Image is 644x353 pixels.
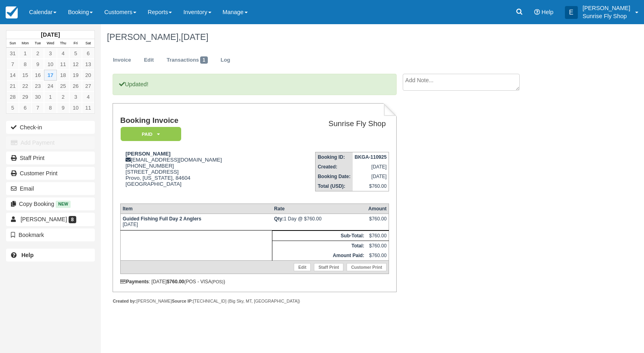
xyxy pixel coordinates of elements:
a: 7 [6,59,19,70]
a: 9 [57,102,69,113]
th: Amount [366,204,389,214]
td: $760.00 [353,181,389,191]
a: 26 [69,81,82,91]
td: $760.00 [366,251,389,261]
td: [DATE] [353,162,389,172]
a: 15 [19,70,31,81]
a: Staff Print [6,152,95,164]
strong: Guided Fishing Full Day 2 Anglers [123,216,201,222]
a: Edit [138,52,160,68]
a: 7 [31,102,44,113]
span: [DATE] [181,32,208,42]
button: Email [6,182,95,195]
a: 24 [44,81,56,91]
span: [PERSON_NAME] [21,216,67,222]
i: Help [534,9,540,15]
span: Help [542,9,554,15]
span: 8 [69,216,76,223]
a: 4 [57,48,69,59]
button: Check-in [6,121,95,134]
a: 4 [82,91,94,102]
a: Transactions1 [161,52,214,68]
a: 8 [19,59,31,70]
a: 11 [57,59,69,70]
th: Rate [272,204,366,214]
a: 31 [6,48,19,59]
th: Wed [44,39,56,48]
a: 14 [6,70,19,81]
a: 20 [82,70,94,81]
a: 22 [19,81,31,91]
a: 6 [82,48,94,59]
a: 23 [31,81,44,91]
td: $760.00 [366,241,389,251]
p: [PERSON_NAME] [583,4,630,12]
th: Fri [69,39,82,48]
th: Sub-Total: [272,231,366,241]
a: 8 [44,102,56,113]
a: 11 [82,102,94,113]
td: $760.00 [366,231,389,241]
a: 30 [31,91,44,102]
strong: [PERSON_NAME] [125,151,171,157]
th: Total: [272,241,366,251]
a: 3 [44,48,56,59]
th: Amount Paid: [272,251,366,261]
a: 2 [57,91,69,102]
a: 21 [6,81,19,91]
td: 1 Day @ $760.00 [272,214,366,230]
a: 28 [6,91,19,102]
span: New [56,201,71,208]
td: [DATE] [120,214,272,230]
strong: BKGA-110925 [355,154,387,160]
a: 5 [69,48,82,59]
a: 18 [57,70,69,81]
a: 13 [82,59,94,70]
a: 10 [69,102,82,113]
a: 19 [69,70,82,81]
h2: Sunrise Fly Shop [279,120,386,128]
a: 2 [31,48,44,59]
a: Customer Print [347,263,387,271]
div: [EMAIL_ADDRESS][DOMAIN_NAME] [PHONE_NUMBER] [STREET_ADDRESS] Provo, [US_STATE], 84604 [GEOGRAPHIC... [120,151,276,197]
strong: Payments [120,279,149,284]
a: [PERSON_NAME] 8 [6,213,95,226]
th: Booking Date: [316,172,353,181]
a: Help [6,249,95,262]
a: 27 [82,81,94,91]
button: Bookmark [6,228,95,241]
th: Mon [19,39,31,48]
a: 1 [44,91,56,102]
div: [PERSON_NAME] [TECHNICAL_ID] (Big Sky, MT, [GEOGRAPHIC_DATA]) [113,298,396,304]
th: Tue [31,39,44,48]
th: Booking ID: [316,152,353,162]
th: Item [120,204,272,214]
img: checkfront-main-nav-mini-logo.png [6,6,18,19]
h1: Booking Invoice [120,116,276,125]
a: 5 [6,102,19,113]
p: Updated! [113,74,396,95]
a: Edit [294,263,311,271]
a: 12 [69,59,82,70]
a: 6 [19,102,31,113]
th: Thu [57,39,69,48]
h1: [PERSON_NAME], [107,32,578,42]
a: Paid [120,127,178,141]
a: Invoice [107,52,137,68]
a: Log [215,52,236,68]
a: 25 [57,81,69,91]
div: : [DATE] (POS - VISA ) [120,279,389,284]
a: 16 [31,70,44,81]
th: Created: [316,162,353,172]
strong: Qty [274,216,284,222]
div: E [565,6,578,19]
p: Sunrise Fly Shop [583,12,630,20]
strong: Created by: [113,299,136,303]
td: [DATE] [353,172,389,181]
em: Paid [121,127,181,141]
a: Staff Print [314,263,343,271]
small: (POS) [211,279,224,284]
a: Customer Print [6,167,95,180]
th: Total (USD): [316,181,353,191]
th: Sat [82,39,94,48]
